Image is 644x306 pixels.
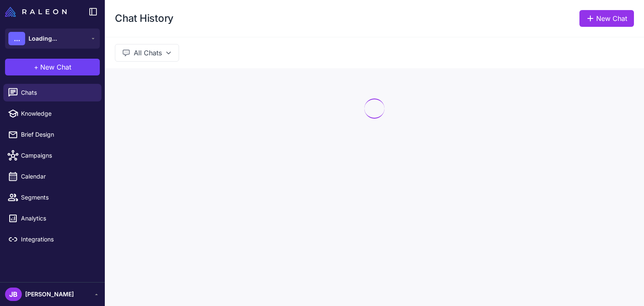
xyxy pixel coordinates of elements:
[21,214,95,223] span: Analytics
[21,130,95,139] span: Brief Design
[3,189,101,206] a: Segments
[21,235,95,244] span: Integrations
[21,172,95,181] span: Calendar
[25,290,74,299] span: [PERSON_NAME]
[29,34,57,43] span: Loading...
[3,231,101,248] a: Integrations
[21,88,95,97] span: Chats
[34,62,39,72] span: +
[5,7,67,17] img: Raleon Logo
[3,210,101,227] a: Analytics
[3,105,101,122] a: Knowledge
[40,62,71,72] span: New Chat
[115,12,174,25] h1: Chat History
[115,44,179,62] button: All Chats
[3,126,101,143] a: Brief Design
[8,32,25,45] div: ...
[5,29,100,49] button: ...Loading...
[21,193,95,202] span: Segments
[579,10,634,27] a: New Chat
[5,288,22,301] div: JB
[3,168,101,185] a: Calendar
[3,84,101,101] a: Chats
[3,147,101,164] a: Campaigns
[21,151,95,160] span: Campaigns
[5,59,100,75] button: +New Chat
[21,109,95,118] span: Knowledge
